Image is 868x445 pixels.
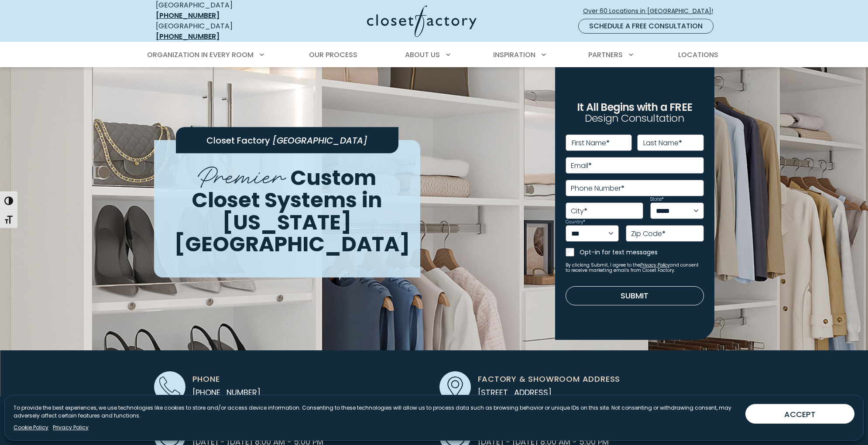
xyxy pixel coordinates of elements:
span: Locations [678,50,718,60]
p: To provide the best experiences, we use technologies like cookies to store and/or access device i... [14,404,738,420]
label: First Name [572,140,610,147]
a: Schedule a Free Consultation [578,19,714,34]
span: Inspiration [493,50,535,60]
label: Zip Code [631,230,666,237]
img: Closet Factory Logo [367,5,477,37]
label: Country [566,220,585,224]
span: [GEOGRAPHIC_DATA] [272,134,367,147]
span: in [US_STATE][GEOGRAPHIC_DATA] [174,185,410,259]
a: Over 60 Locations in [GEOGRAPHIC_DATA]! [583,3,720,19]
div: [GEOGRAPHIC_DATA] [156,21,282,42]
nav: Primary Menu [141,43,727,67]
span: About Us [405,50,440,60]
span: Over 60 Locations in [GEOGRAPHIC_DATA]! [583,7,720,16]
span: Premier [198,154,285,194]
label: Opt-in for text messages [580,248,704,257]
label: City [571,208,587,215]
a: [PHONE_NUMBER] [156,31,220,41]
span: Phone [192,373,220,385]
span: It All Begins with a FREE [577,100,692,114]
span: Organization in Every Room [147,50,254,60]
span: Our Process [309,50,357,60]
a: Privacy Policy [640,262,670,268]
label: State [650,197,664,202]
span: Design Consultation [585,111,684,126]
a: [PHONE_NUMBER] [192,387,261,398]
button: Submit [566,286,704,305]
small: By clicking Submit, I agree to the and consent to receive marketing emails from Closet Factory. [566,263,704,273]
span: [STREET_ADDRESS] [478,387,552,398]
span: Closet Factory [206,134,270,147]
label: Last Name [643,140,682,147]
span: Custom Closet Systems [192,163,376,215]
span: Partners [588,50,623,60]
a: [STREET_ADDRESS] [US_STATE][GEOGRAPHIC_DATA],VA 23454 [478,387,648,410]
a: Privacy Policy [53,424,89,431]
label: Phone Number [571,185,624,192]
span: Factory & Showroom Address [478,373,621,385]
button: ACCEPT [745,404,854,424]
label: Email [571,162,592,169]
a: Cookie Policy [14,424,48,431]
a: [PHONE_NUMBER] [156,10,220,21]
